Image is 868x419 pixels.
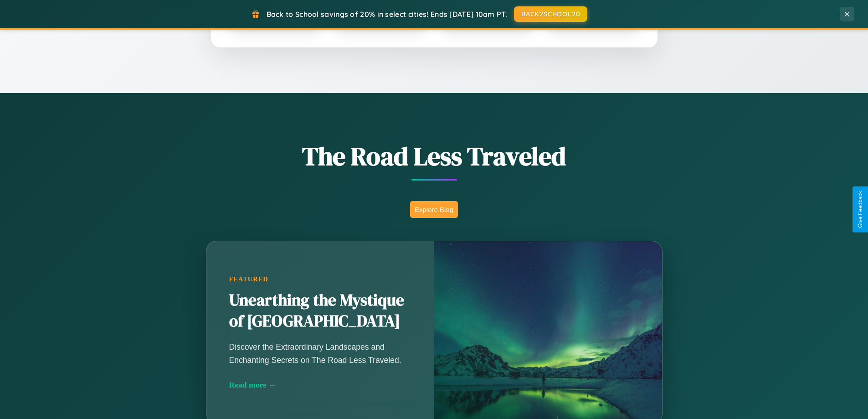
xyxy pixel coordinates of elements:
[267,10,507,19] span: Back to School savings of 20% in select cities! Ends [DATE] 10am PT.
[229,290,411,332] h2: Unearthing the Mystique of [GEOGRAPHIC_DATA]
[161,139,708,174] h1: The Road Less Traveled
[229,275,411,283] div: Featured
[857,191,863,228] div: Give Feedback
[514,6,587,22] button: BACK2SCHOOL20
[229,341,411,366] p: Discover the Extraordinary Landscapes and Enchanting Secrets on The Road Less Traveled.
[229,380,411,390] div: Read more →
[410,201,458,218] button: Explore Blog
